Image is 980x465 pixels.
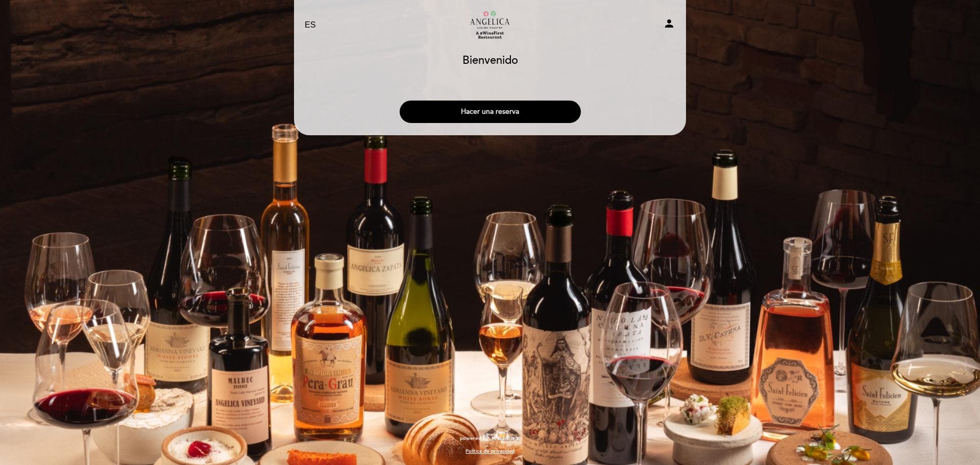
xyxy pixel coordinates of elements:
h1: Bienvenido [462,55,518,67]
button: person [663,17,675,33]
span: powered by [460,435,488,442]
a: Política de privacidad [465,448,514,455]
i: person [663,17,675,30]
a: Restaurante [PERSON_NAME] Maestra [426,11,554,39]
button: Hacer una reserva [400,101,581,123]
img: MEITRE [491,436,520,442]
a: powered by [460,435,520,442]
